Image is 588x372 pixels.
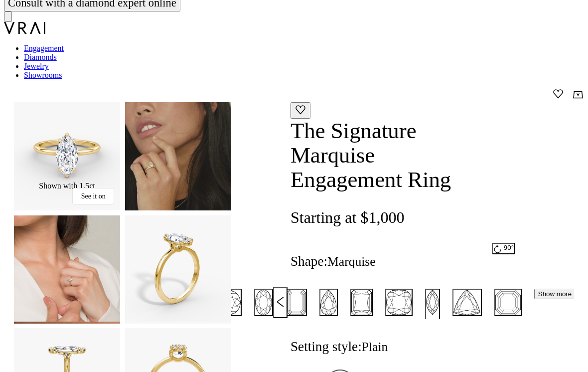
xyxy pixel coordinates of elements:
[24,44,64,52] a: Engagement
[534,289,576,299] button: Show more
[24,62,49,70] a: Jewelry
[494,289,522,317] a: Asscher
[538,290,572,298] span: Show more
[425,289,440,319] button: marquise
[425,289,440,319] a: Marquise
[552,88,564,100] button: Wishlist
[385,289,413,317] a: Cushion
[327,254,376,269] span: Marquise
[492,243,515,254] button: 90°
[254,289,273,317] a: Oval
[350,289,373,317] a: Radiant
[452,289,481,316] button: marquise
[4,11,12,22] button: Close Announcements Bar
[532,88,544,102] a: Accounts Toggle Button
[72,188,114,204] div: See it on
[254,289,273,316] button: marquise
[291,339,388,355] h2: Setting style :
[291,254,376,269] h2: Shape :
[286,289,307,317] a: Emerald
[512,88,524,100] button: Search Toggle Button
[286,289,307,316] button: marquise
[504,244,514,253] span: 90°
[81,192,106,200] span: See it on
[319,289,338,316] button: marquise
[350,289,373,316] button: marquise
[291,119,515,192] h1: The Signature Marquise Engagement Ring
[494,289,522,316] button: marquise
[538,324,588,372] iframe: Chat Widget
[273,287,288,318] button: Previous
[362,340,388,354] span: Plain
[14,182,120,190] p: Shown with 1.5ct
[572,88,584,100] button: Cart Toggle Button
[291,208,515,227] p: Starting at $1,000
[319,289,338,317] a: Pear
[291,102,310,119] button: Add to wishlist
[385,289,413,316] button: marquise
[452,289,481,317] a: Trillion
[24,71,62,79] a: Showrooms
[4,27,45,35] a: VRAI Logo
[24,53,57,61] a: Diamonds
